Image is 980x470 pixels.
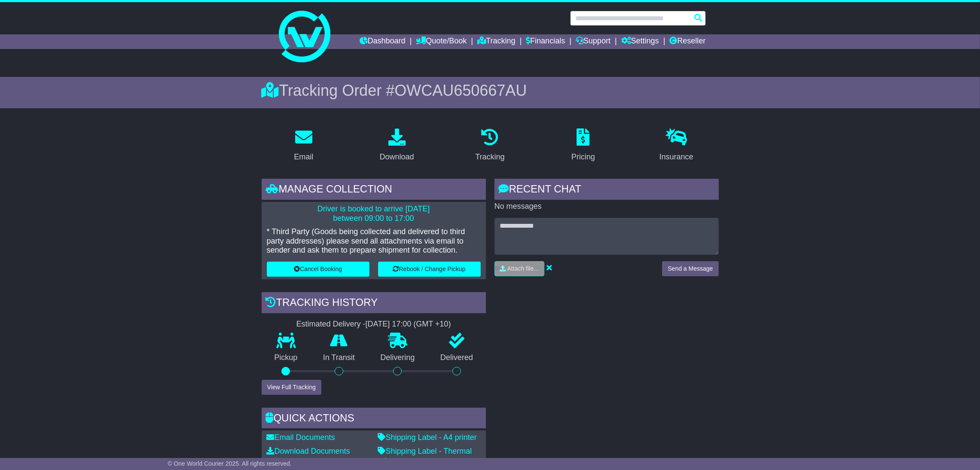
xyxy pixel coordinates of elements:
[621,34,659,49] a: Settings
[262,353,311,363] p: Pickup
[294,151,313,163] div: Email
[526,34,565,49] a: Financials
[378,447,472,465] a: Shipping Label - Thermal printer
[368,353,428,363] p: Delivering
[571,151,595,163] div: Pricing
[378,262,481,277] button: Rebook / Change Pickup
[380,151,414,163] div: Download
[394,82,527,99] span: OWCAU650667AU
[168,460,292,467] span: © One World Courier 2025. All rights reserved.
[262,320,486,329] div: Estimated Delivery -
[267,204,481,223] p: Driver is booked to arrive [DATE] between 09:00 to 17:00
[470,125,510,166] a: Tracking
[495,179,719,202] div: RECENT CHAT
[262,81,719,100] div: Tracking Order #
[366,320,451,329] div: [DATE] 17:00 (GMT +10)
[262,179,486,202] div: Manage collection
[576,34,611,49] a: Support
[477,34,515,49] a: Tracking
[659,151,693,163] div: Insurance
[267,433,335,442] a: Email Documents
[267,262,369,277] button: Cancel Booking
[416,34,467,49] a: Quote/Book
[566,125,601,166] a: Pricing
[669,34,705,49] a: Reseller
[662,261,718,276] button: Send a Message
[495,202,719,211] p: No messages
[310,353,368,363] p: In Transit
[374,125,420,166] a: Download
[262,380,321,395] button: View Full Tracking
[654,125,699,166] a: Insurance
[360,34,406,49] a: Dashboard
[475,151,504,163] div: Tracking
[378,433,477,442] a: Shipping Label - A4 printer
[267,227,481,255] p: * Third Party (Goods being collected and delivered to third party addresses) please send all atta...
[427,353,486,363] p: Delivered
[262,408,486,431] div: Quick Actions
[267,447,350,455] a: Download Documents
[262,292,486,315] div: Tracking history
[288,125,319,166] a: Email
